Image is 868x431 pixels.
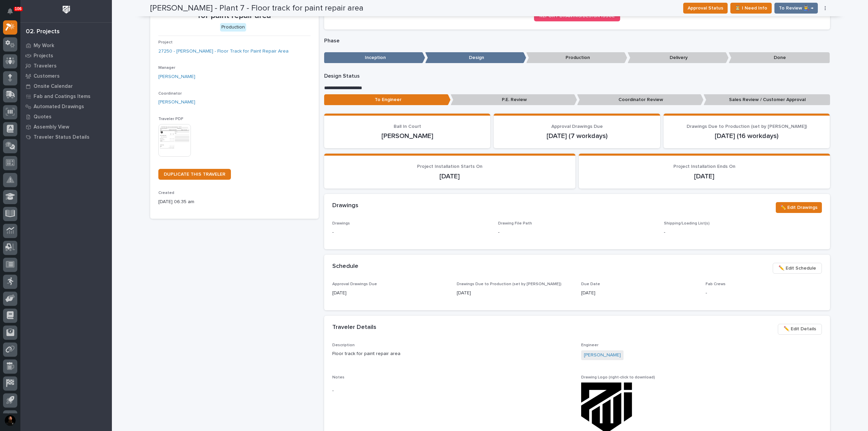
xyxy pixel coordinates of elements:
[332,375,344,379] span: Notes
[324,94,451,105] p: To Engineer
[34,83,73,90] p: Onsite Calendar
[526,52,627,63] p: Production
[628,52,729,63] p: Delivery
[581,375,655,379] span: Drawing Logo (right-click to download)
[688,4,723,12] span: Approval Status
[34,124,69,130] p: Assembly View
[587,172,822,180] p: [DATE]
[776,202,822,213] button: ✏️ Edit Drawings
[332,132,482,140] p: [PERSON_NAME]
[457,290,573,297] p: [DATE]
[332,263,358,270] h2: Schedule
[332,229,490,236] p: -
[34,134,90,140] p: Traveler Status Details
[20,61,112,71] a: Travelers
[729,52,830,63] p: Done
[687,124,807,129] span: Drawings Due to Production (set by [PERSON_NAME])
[220,23,246,32] div: Production
[20,122,112,132] a: Assembly View
[3,413,17,428] button: users-avatar
[3,4,17,18] button: Notifications
[577,94,704,105] p: Coordinator Review
[164,172,225,177] span: DUPLICATE THIS TRAVELER
[498,229,499,236] p: -
[332,290,449,297] p: [DATE]
[20,71,112,81] a: Customers
[332,172,567,180] p: [DATE]
[735,4,767,12] span: ⏳ I Need Info
[778,264,816,272] span: ✏️ Edit Schedule
[425,52,526,63] p: Design
[20,132,112,142] a: Traveler Status Details
[8,8,17,19] div: Notifications106
[20,51,112,61] a: Projects
[730,3,772,14] button: ⏳ I Need Info
[34,94,91,100] p: Fab and Coatings Items
[332,387,573,394] p: -
[584,352,621,359] a: [PERSON_NAME]
[451,94,577,105] p: P.E. Review
[704,94,830,105] p: Sales Review / Customer Approval
[20,40,112,51] a: My Work
[158,198,311,205] p: [DATE] 06:35 am
[332,343,355,347] span: Description
[784,325,816,333] span: ✏️ Edit Details
[457,282,561,286] span: Drawings Due to Production (set by [PERSON_NAME])
[158,169,231,180] a: DUPLICATE THIS TRAVELER
[332,324,376,331] h2: Traveler Details
[158,191,174,195] span: Created
[34,53,53,59] p: Projects
[20,112,112,122] a: Quotes
[706,282,726,286] span: Fab Crews
[158,66,175,70] span: Manager
[20,81,112,91] a: Onsite Calendar
[581,343,598,347] span: Engineer
[332,282,377,286] span: Approval Drawings Due
[15,6,22,11] p: 106
[706,290,822,297] p: -
[20,91,112,101] a: Fab and Coatings Items
[394,124,421,129] span: Ball In Court
[150,3,363,13] h2: [PERSON_NAME] - Plant 7 - Floor track for paint repair area
[417,164,482,169] span: Project Installation Starts On
[324,52,425,63] p: Inception
[34,43,54,49] p: My Work
[780,203,817,212] span: ✏️ Edit Drawings
[34,114,52,120] p: Quotes
[26,28,60,36] div: 02. Projects
[332,202,358,210] h2: Drawings
[158,117,183,121] span: Traveler PDF
[324,38,830,44] p: Phase
[332,221,350,226] span: Drawings
[683,3,728,14] button: Approval Status
[60,3,73,16] img: Workspace Logo
[20,101,112,112] a: Automated Drawings
[773,263,822,274] button: ✏️ Edit Schedule
[324,73,830,79] p: Design Status
[498,221,532,226] span: Drawing File Path
[778,324,822,335] button: ✏️ Edit Details
[581,290,697,297] p: [DATE]
[34,63,57,69] p: Travelers
[158,92,182,96] span: Coordinator
[158,48,289,55] a: 27250 - [PERSON_NAME] - Floor Track for Paint Repair Area
[673,164,735,169] span: Project Installation Ends On
[779,4,813,12] span: To Review 👨‍🏭 →
[672,132,822,140] p: [DATE] (16 workdays)
[551,124,603,129] span: Approval Drawings Due
[34,104,84,110] p: Automated Drawings
[502,132,652,140] p: [DATE] (7 workdays)
[332,350,573,357] p: Floor track for paint repair area
[664,221,710,226] span: Shipping/Loading List(s)
[158,40,173,44] span: Project
[34,73,60,79] p: Customers
[158,99,195,106] a: [PERSON_NAME]
[581,282,600,286] span: Due Date
[664,229,822,236] p: -
[774,3,818,14] button: To Review 👨‍🏭 →
[158,73,195,80] a: [PERSON_NAME]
